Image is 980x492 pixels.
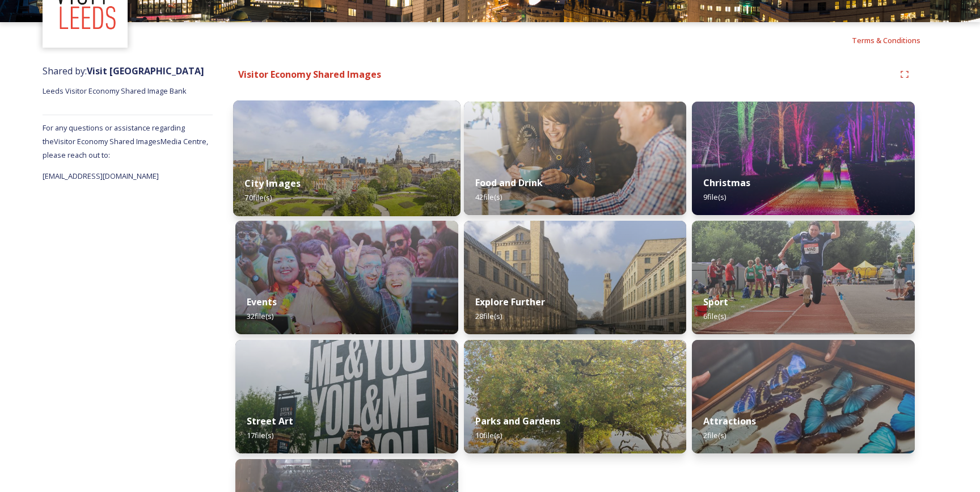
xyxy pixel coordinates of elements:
strong: Parks and Gardens [475,415,560,427]
span: 10 file(s) [475,430,502,440]
a: Terms & Conditions [852,33,937,47]
strong: Explore Further [475,296,545,308]
span: [EMAIL_ADDRESS][DOMAIN_NAME] [43,171,159,181]
span: 2 file(s) [703,430,726,440]
span: 9 file(s) [703,192,726,202]
img: 1cedfd3a-6210-4c1e-bde0-562e740d1bea.jpg [464,340,687,453]
strong: City Images [244,177,301,190]
strong: Christmas [703,176,750,189]
span: 28 file(s) [475,311,502,321]
span: Shared by: [43,65,204,77]
span: 17 file(s) [247,430,273,440]
img: 6b83ee86-1c5a-4230-a2f2-76ba73473e8b.jpg [464,221,687,334]
strong: Visit [GEOGRAPHIC_DATA] [87,65,204,77]
img: 5b0205c7-5891-4eba-88df-45a7ffb0e299.jpg [235,221,458,334]
strong: Sport [703,296,728,308]
img: b31ebafd-3048-46ba-81ca-2db6d970c8af.jpg [692,102,915,215]
strong: Attractions [703,415,756,427]
span: 32 file(s) [247,311,273,321]
img: b038c16e-5de4-4e50-b566-40b0484159a7.jpg [233,100,461,216]
span: 42 file(s) [475,192,502,202]
span: Terms & Conditions [852,35,920,45]
span: 6 file(s) [703,311,726,321]
strong: Street Art [247,415,293,427]
img: 7b28ebed-594a-4dfa-9134-fa8fbe935133.jpg [235,340,458,453]
img: c294e068-9312-4111-b400-e8d78225eb03.jpg [464,102,687,215]
img: f6fc121b-1be0-45d6-a8fd-73235254150c.jpg [692,340,915,453]
img: 91398214-7c82-47fb-9c16-f060163af707.jpg [692,221,915,334]
span: For any questions or assistance regarding the Visitor Economy Shared Images Media Centre, please ... [43,123,208,160]
strong: Food and Drink [475,176,543,189]
span: 70 file(s) [244,192,272,203]
strong: Events [247,296,277,308]
strong: Visitor Economy Shared Images [238,68,381,81]
span: Leeds Visitor Economy Shared Image Bank [43,86,187,96]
